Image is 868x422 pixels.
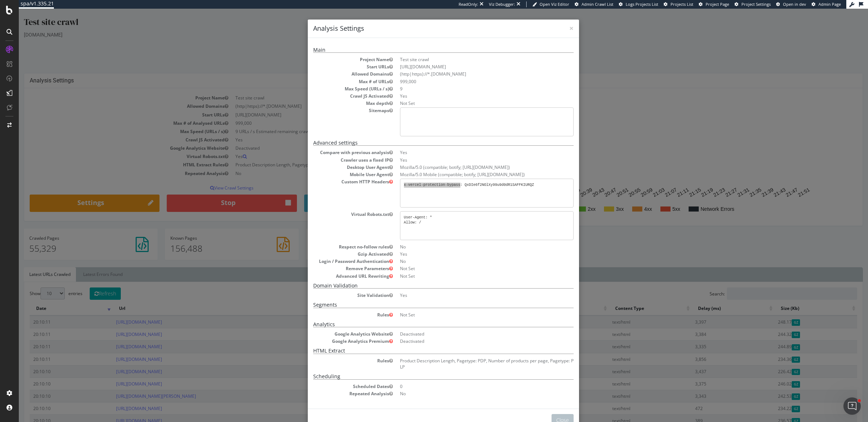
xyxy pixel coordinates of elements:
[381,77,555,83] dd: 9
[381,375,555,381] dd: 0
[818,1,841,7] span: Admin Page
[381,382,555,388] dd: No
[294,375,374,381] dt: Scheduled Dates
[294,303,374,309] dt: Rules
[294,155,374,162] dt: Desktop User Agent
[381,55,555,61] dd: [URL][DOMAIN_NAME]
[294,70,374,76] dt: Max # of URLs
[381,170,555,199] pre: x-vercel-protection-bypass: QxDIe6f2NOlXy99u9d0dR1SAFFKIURQZ
[381,242,555,248] dd: Yes
[294,48,374,54] dt: Project Name
[294,257,374,263] dt: Remove Parameters
[783,1,806,7] span: Open in dev
[381,84,555,90] dd: Yes
[294,131,555,137] h5: Advanced settings
[294,203,374,209] dt: Virtual Robots.txt
[381,257,555,263] dd: Not Set
[741,1,771,7] span: Project Settings
[294,163,374,169] dt: Mobile User Agent
[381,235,555,241] dd: No
[294,84,374,90] dt: Crawl JS Activated
[381,70,555,76] dd: 999,000
[294,365,555,371] h5: Scheduling
[735,1,771,7] a: Project Settings
[294,91,374,98] dt: Max depth
[776,1,806,7] a: Open in dev
[294,235,374,241] dt: Respect no-follow rules
[381,62,555,68] li: (http|https)://*.[DOMAIN_NAME]
[619,1,658,7] a: Logs Projects List
[294,284,374,290] dt: Site Validation
[294,148,374,154] dt: Crawler uses a fixed IP
[294,250,374,256] dt: Login / Password Authentication
[381,264,555,270] dd: Not Set
[843,397,861,415] iframe: Intercom live chat
[381,284,555,290] dd: Yes
[294,55,374,61] dt: Start URLs
[582,1,613,7] span: Admin Crawl List
[381,141,555,147] dd: Yes
[294,15,555,25] h4: Analysis Settings
[381,329,555,336] dd: Deactivated
[381,250,555,256] dd: No
[459,1,478,7] div: ReadOnly:
[812,1,841,7] a: Admin Page
[294,274,555,280] h5: Domain Validation
[626,1,658,7] span: Logs Projects List
[294,99,374,105] dt: Sitemaps
[533,405,555,418] button: Close
[381,303,555,309] dd: Not Set
[294,62,374,68] dt: Allowed Domains
[294,349,374,355] dt: Rules
[294,77,374,83] dt: Max Speed (URLs / s)
[550,14,555,25] span: ×
[664,1,693,7] a: Projects List
[540,1,569,7] span: Open Viz Editor
[381,322,555,328] dd: Deactivated
[381,163,555,169] dd: Mozilla/5.0 Mobile (compatible; botify; [URL][DOMAIN_NAME])
[381,155,555,162] dd: Mozilla/5.0 (compatible; botify; [URL][DOMAIN_NAME])
[381,203,555,231] pre: User-Agent: * Allow: /
[294,313,555,319] h5: Analytics
[381,91,555,98] dd: Not Set
[294,38,555,44] h5: Main
[294,382,374,388] dt: Repeated Analysis
[381,148,555,154] dd: Yes
[706,1,729,7] span: Project Page
[294,242,374,248] dt: Gzip Activated
[294,329,374,336] dt: Google Analytics Premium
[699,1,729,7] a: Project Page
[294,293,555,299] h5: Segments
[381,48,555,54] dd: Test site crawl
[294,339,555,345] h5: HTML Extract
[489,1,515,7] div: Viz Debugger:
[294,141,374,147] dt: Compare with previous analysis
[575,1,613,7] a: Admin Crawl List
[532,1,569,7] a: Open Viz Editor
[381,349,555,361] dd: Product Description Length, Pagetype: PDP, Number of products per page, Pagetype: PLP
[294,264,374,270] dt: Advanced URL Rewriting
[294,322,374,328] dt: Google Analytics Website
[294,170,374,176] dt: Custom HTTP Headers
[671,1,693,7] span: Projects List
